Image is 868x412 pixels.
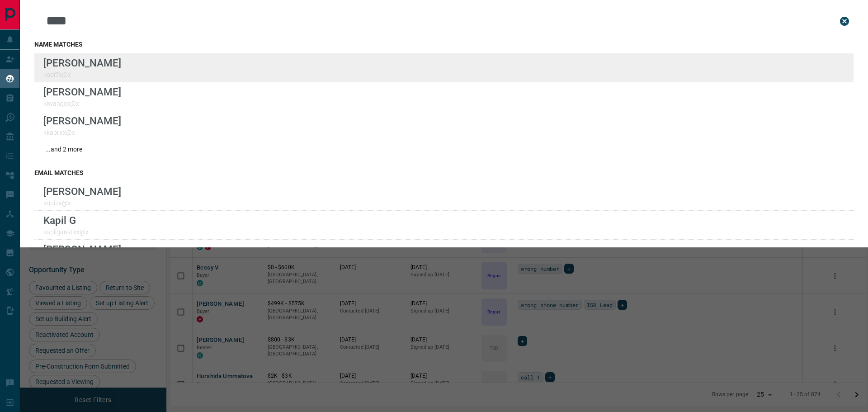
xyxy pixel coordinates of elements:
p: Kapil G [43,214,89,226]
p: [PERSON_NAME] [43,185,121,197]
h3: name matches [34,41,854,48]
p: [PERSON_NAME] [43,115,121,127]
p: [PERSON_NAME] [43,243,124,255]
button: close search bar [835,12,854,30]
p: [PERSON_NAME] [43,57,121,69]
h3: email matches [34,169,854,176]
p: klwangxx@x [43,100,121,107]
p: kkapilxx@x [43,129,121,136]
p: [PERSON_NAME] [43,86,121,98]
div: ...and 2 more [34,140,854,158]
p: kopi7x@x [43,199,121,207]
p: kopi7x@x [43,71,121,78]
p: kapilganatxx@x [43,228,89,236]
